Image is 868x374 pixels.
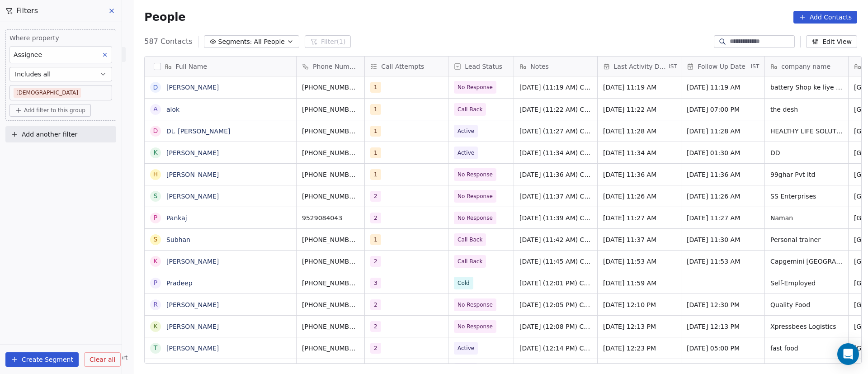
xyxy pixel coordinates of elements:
[302,235,359,244] span: [PHONE_NUMBER]
[254,37,285,47] span: All People
[370,343,381,354] span: 2
[458,170,493,179] span: No Response
[458,235,482,244] span: Call Back
[370,126,381,137] span: 1
[166,214,187,222] a: Pankaj
[687,105,759,114] span: [DATE] 07:00 PM
[302,300,359,309] span: [PHONE_NUMBER]
[154,322,158,331] div: k
[687,322,759,331] span: [DATE] 12:13 PM
[519,83,592,92] span: [DATE] (11:19 AM) Customer did not answered call, WhatsApp details shared.
[770,279,843,288] span: Self-Employed
[448,57,514,76] div: Lead Status
[781,62,830,71] span: company name
[166,193,219,200] a: [PERSON_NAME]
[669,63,677,70] span: IST
[218,37,252,47] span: Segments:
[153,126,158,136] div: D
[681,57,764,76] div: Follow Up DateIST
[154,343,158,353] div: T
[166,106,179,113] a: alok
[166,128,230,135] a: Dt. [PERSON_NAME]
[765,57,848,76] div: company name
[458,300,493,309] span: No Response
[603,192,675,201] span: [DATE] 11:26 AM
[603,257,675,266] span: [DATE] 11:53 AM
[793,11,857,24] button: Add Contacts
[166,236,190,243] a: Subhan
[154,256,158,266] div: K
[166,84,219,91] a: [PERSON_NAME]
[370,321,381,332] span: 2
[302,344,359,353] span: [PHONE_NUMBER]
[166,323,219,330] a: [PERSON_NAME]
[166,301,219,308] a: [PERSON_NAME]
[519,170,592,179] span: [DATE] (11:36 AM) Customer did not answered call, WhatsApp details shared.
[144,36,192,47] span: 587 Contacts
[175,62,207,71] span: Full Name
[519,300,592,309] span: [DATE] (12:05 PM) Customer wish requested to send details to his Son's number ([PHONE_NUMBER]). W...
[154,104,158,114] div: a
[519,192,592,201] span: [DATE] (11:37 AM) Customer did not answered call, WhatsApp details shared. [DATE] (11:25 AM) Cust...
[381,62,424,71] span: Call Attempts
[837,343,859,365] div: Open Intercom Messenger
[603,213,675,223] span: [DATE] 11:27 AM
[458,257,482,266] span: Call Back
[370,82,381,93] span: 1
[519,148,592,157] span: [DATE] (11:34 AM) Customer requested for details and after checking he will connect. Whatsapp det...
[302,279,359,288] span: [PHONE_NUMBER]
[770,170,843,179] span: 99ghar Pvt ltd
[770,213,843,223] span: Naman
[153,300,158,309] div: R
[519,257,592,266] span: [DATE] (11:45 AM) Customer requested time till this weekend so he can discuss details with partne...
[603,105,675,114] span: [DATE] 11:22 AM
[530,62,548,71] span: Notes
[305,35,351,48] button: Filter(1)
[687,235,759,244] span: [DATE] 11:30 AM
[603,344,675,353] span: [DATE] 12:23 PM
[519,127,592,136] span: [DATE] (11:27 AM) Customer requested for details and after checking he will connect. Whatsapp det...
[770,344,843,353] span: fast food
[302,148,359,157] span: [PHONE_NUMBER]
[603,300,675,309] span: [DATE] 12:10 PM
[519,235,592,244] span: [DATE] (11:42 AM) Customer requested call back in next one hour. [DATE] (11:36 AM) Customer is in...
[687,344,759,353] span: [DATE] 05:00 PM
[154,278,157,288] div: P
[458,83,493,92] span: No Response
[603,83,675,92] span: [DATE] 11:19 AM
[154,235,158,244] div: S
[302,127,359,136] span: [PHONE_NUMBER]
[770,322,843,331] span: Xpressbees Logistics
[458,213,493,223] span: No Response
[166,345,219,352] a: [PERSON_NAME]
[687,192,759,201] span: [DATE] 11:26 AM
[370,191,381,202] span: 2
[770,192,843,201] span: SS Enterprises
[687,300,759,309] span: [DATE] 12:30 PM
[603,170,675,179] span: [DATE] 11:36 AM
[144,10,185,24] span: People
[145,76,297,364] div: grid
[770,127,843,136] span: HEALTHY LIFE SOLUTIONS
[302,192,359,201] span: [PHONE_NUMBER]
[770,257,843,266] span: Capgemini [GEOGRAPHIC_DATA]
[687,148,759,157] span: [DATE] 01:30 AM
[154,148,158,157] div: k
[770,83,843,92] span: battery Shop ke liye machine chahie oven vagaira [PERSON_NAME] karne ke liye
[370,256,381,267] span: 2
[302,322,359,331] span: [PHONE_NUMBER]
[370,213,381,223] span: 2
[458,148,474,157] span: Active
[519,322,592,331] span: [DATE] (12:08 PM) Customer did not answered call, WhatsApp details shared. [DATE] (12:13 PM) Cust...
[153,170,158,179] div: H
[603,235,675,244] span: [DATE] 11:37 AM
[687,83,759,92] span: [DATE] 11:19 AM
[153,83,158,92] div: D
[458,192,493,201] span: No Response
[370,104,381,115] span: 1
[603,148,675,157] span: [DATE] 11:34 AM
[302,170,359,179] span: [PHONE_NUMBER]
[302,257,359,266] span: [PHONE_NUMBER]
[370,299,381,310] span: 2
[458,322,493,331] span: No Response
